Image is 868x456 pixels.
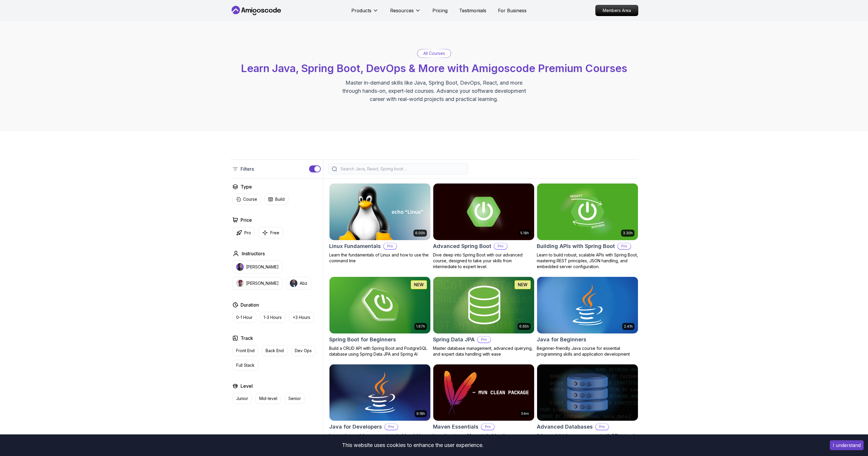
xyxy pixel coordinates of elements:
[241,382,253,389] h2: Level
[423,50,445,56] p: All Courses
[285,393,305,404] button: Senior
[329,364,430,421] img: Java for Developers card
[266,348,284,354] p: Back End
[236,263,244,271] img: instructor img
[244,230,251,236] p: Pro
[329,336,396,344] h2: Spring Boot for Beginners
[433,252,534,270] p: Dive deep into Spring Boot with our advanced course, designed to take your skills from intermedia...
[264,194,288,205] button: Build
[241,62,627,75] span: Learn Java, Spring Boot, DevOps & More with Amigoscode Premium Courses
[478,337,490,343] p: Pro
[537,433,638,444] p: Advanced database management with SQL, integrity, and practical applications
[433,433,534,444] p: Learn how to use Maven to build and manage your Java projects
[537,242,615,250] h2: Building APIs with Spring Boot
[537,423,593,431] h2: Advanced Databases
[259,396,277,401] p: Mid-level
[329,184,430,240] img: Linux Fundamentals card
[339,166,464,172] input: Search Java, React, Spring boot ...
[433,277,534,357] a: Spring Data JPA card6.65hNEWSpring Data JPAProMaster database management, advanced querying, and ...
[596,5,638,16] p: Members Area
[329,433,431,444] p: Learn advanced Java concepts to build scalable and maintainable applications.
[232,360,258,371] button: Full Stack
[246,264,279,270] p: [PERSON_NAME]
[264,315,282,320] p: 1-3 Hours
[416,411,425,416] p: 9.18h
[537,183,638,270] a: Building APIs with Spring Boot card3.30hBuilding APIs with Spring BootProLearn to build robust, s...
[351,7,378,19] button: Products
[241,183,252,190] h2: Type
[258,227,283,238] button: Free
[255,393,281,404] button: Mid-level
[232,312,256,323] button: 0-1 Hour
[595,5,638,16] a: Members Area
[459,7,486,14] a: Testimonials
[300,280,307,286] p: Abz
[537,336,586,344] h2: Java for Beginners
[830,440,864,450] button: Accept cookies
[236,315,252,320] p: 0-1 Hour
[433,242,491,250] h2: Advanced Spring Boot
[623,231,633,235] p: 3.30h
[232,261,283,273] button: instructor img[PERSON_NAME]
[232,345,258,356] button: Front End
[236,362,255,368] p: Full Stack
[432,7,448,14] a: Pricing
[390,7,414,14] p: Resources
[433,277,534,333] img: Spring Data JPA card
[243,196,257,202] p: Course
[433,364,534,421] img: Maven Essentials card
[295,348,312,354] p: Dev Ops
[537,277,638,357] a: Java for Beginners card2.41hJava for BeginnersBeginner-friendly Java course for essential program...
[270,230,279,236] p: Free
[232,393,252,404] button: Junior
[433,423,478,431] h2: Maven Essentials
[241,165,254,172] p: Filters
[385,424,398,430] p: Pro
[414,282,424,288] p: NEW
[521,411,529,416] p: 54m
[236,396,248,401] p: Junior
[520,231,529,235] p: 5.18h
[232,227,255,238] button: Pro
[329,423,382,431] h2: Java for Developers
[519,324,529,329] p: 6.65h
[329,345,431,357] p: Build a CRUD API with Spring Boot and PostgreSQL database using Spring Data JPA and Spring AI
[291,345,315,356] button: Dev Ops
[241,335,253,342] h2: Track
[390,7,421,19] button: Resources
[241,216,252,223] h2: Price
[293,315,310,320] p: +3 Hours
[433,364,534,445] a: Maven Essentials card54mMaven EssentialsProLearn how to use Maven to build and manage your Java p...
[498,7,527,14] a: For Business
[241,301,259,308] h2: Duration
[242,250,265,257] h2: Instructors
[288,396,301,401] p: Senior
[384,243,397,249] p: Pro
[232,194,261,205] button: Course
[4,439,821,452] div: This website uses cookies to enhance the user experience.
[262,345,287,356] button: Back End
[537,364,638,421] img: Advanced Databases card
[537,364,638,445] a: Advanced Databases cardAdvanced DatabasesProAdvanced database management with SQL, integrity, and...
[289,312,314,323] button: +3 Hours
[416,324,425,329] p: 1.67h
[336,79,532,103] p: Master in-demand skills like Java, Spring Boot, DevOps, React, and more through hands-on, expert-...
[329,277,430,333] img: Spring Boot for Beginners card
[537,184,638,240] img: Building APIs with Spring Boot card
[286,277,311,290] button: instructor imgAbz
[329,183,431,264] a: Linux Fundamentals card6.00hLinux FundamentalsProLearn the fundamentals of Linux and how to use t...
[275,196,285,202] p: Build
[236,279,244,287] img: instructor img
[618,243,631,249] p: Pro
[537,277,638,333] img: Java for Beginners card
[518,282,527,288] p: NEW
[537,345,638,357] p: Beginner-friendly Java course for essential programming skills and application development
[433,184,534,240] img: Advanced Spring Boot card
[415,231,425,235] p: 6.00h
[494,243,507,249] p: Pro
[596,424,609,430] p: Pro
[537,252,638,270] p: Learn to build robust, scalable APIs with Spring Boot, mastering REST principles, JSON handling, ...
[232,277,283,290] button: instructor img[PERSON_NAME]
[329,242,381,250] h2: Linux Fundamentals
